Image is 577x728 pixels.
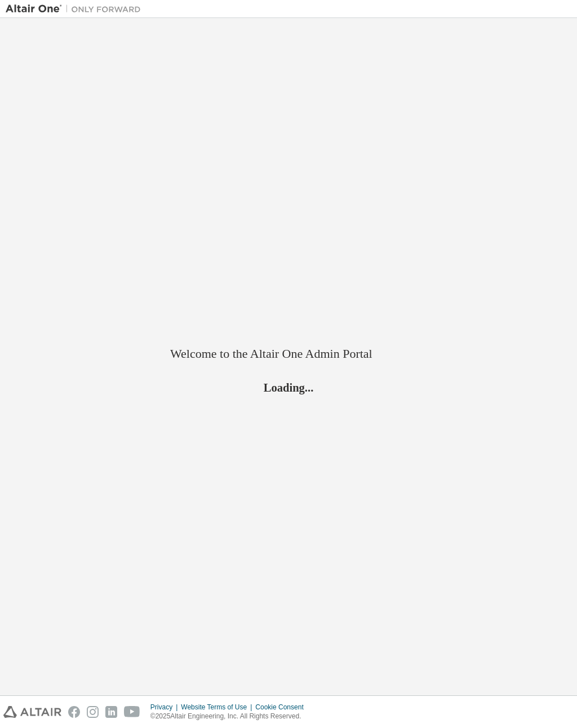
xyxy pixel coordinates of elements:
[170,380,407,395] h2: Loading...
[255,703,310,712] div: Cookie Consent
[150,703,181,712] div: Privacy
[181,703,255,712] div: Website Terms of Use
[3,706,61,718] img: altair_logo.svg
[150,712,310,721] p: © 2025 Altair Engineering, Inc. All Rights Reserved.
[124,706,140,718] img: youtube.svg
[87,706,99,718] img: instagram.svg
[68,706,80,718] img: facebook.svg
[105,706,117,718] img: linkedin.svg
[170,346,407,362] h2: Welcome to the Altair One Admin Portal
[6,3,147,15] img: Altair One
